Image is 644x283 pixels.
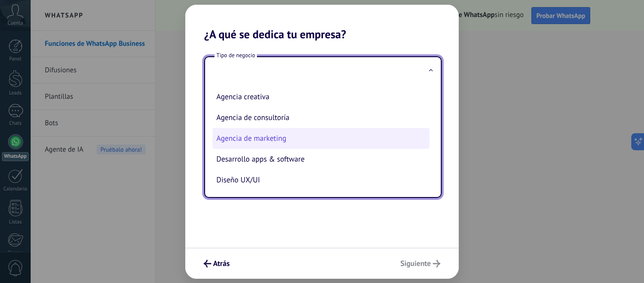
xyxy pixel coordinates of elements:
li: Seguridad de información [213,190,429,211]
li: Agencia de marketing [213,128,429,149]
li: Agencia creativa [213,86,429,107]
li: Agencia de consultoría [213,107,429,128]
h2: ¿A qué se dedica tu empresa? [185,5,459,41]
button: Atrás [199,256,234,272]
li: Desarrollo apps & software [213,149,429,170]
li: Diseño UX/UI [213,170,429,190]
span: Tipo de negocio [215,51,257,60]
span: Atrás [213,260,230,267]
